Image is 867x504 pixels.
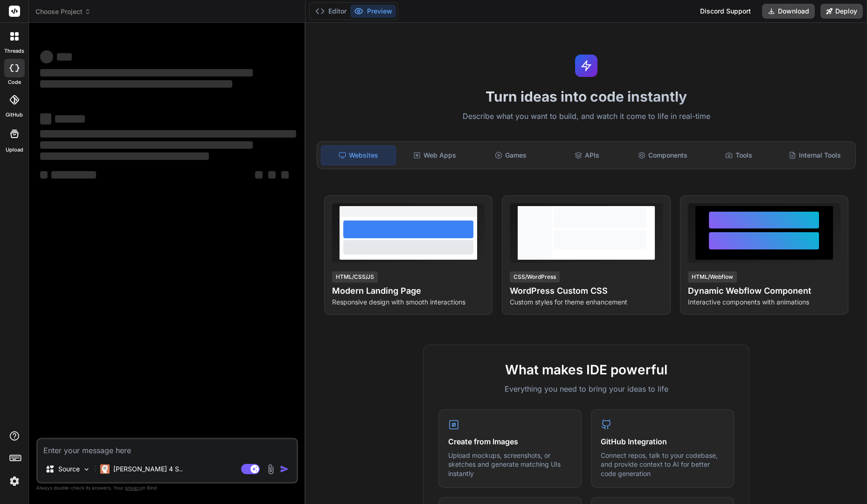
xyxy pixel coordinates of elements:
[688,271,737,283] div: HTML/Webflow
[36,483,298,492] p: Always double-check its answers. Your in Bind
[321,145,396,165] div: Websites
[474,145,548,165] div: Games
[51,171,96,179] span: ‌
[57,53,72,61] span: ‌
[40,80,232,88] span: ‌
[268,171,276,179] span: ‌
[7,473,22,489] img: settings
[40,50,53,63] span: ‌
[448,451,572,478] p: Upload mockups, screenshots, or sketches and generate matching UIs instantly
[311,88,861,105] h1: Turn ideas into code instantly
[688,284,840,297] h4: Dynamic Webflow Component
[6,111,23,119] label: GitHub
[510,271,560,283] div: CSS/WordPress
[448,436,572,447] h4: Create from Images
[438,383,734,394] p: Everything you need to bring your ideas to life
[332,271,378,283] div: HTML/CSS/JS
[601,436,724,447] h4: GitHub Integration
[6,146,23,154] label: Upload
[40,69,253,76] span: ‌
[312,5,350,18] button: Editor
[265,464,276,475] img: attachment
[40,141,253,149] span: ‌
[281,171,289,179] span: ‌
[55,115,85,123] span: ‌
[113,464,183,474] p: [PERSON_NAME] 4 S..
[694,4,756,19] div: Discord Support
[40,113,51,124] span: ‌
[35,7,91,16] span: Choose Project
[550,145,624,165] div: APIs
[625,145,700,165] div: Components
[4,47,24,55] label: threads
[332,297,485,307] p: Responsive design with smooth interactions
[280,464,289,474] img: icon
[40,171,48,179] span: ‌
[255,171,263,179] span: ‌
[40,130,296,138] span: ‌
[510,297,662,307] p: Custom styles for theme enhancement
[8,78,21,86] label: code
[688,297,840,307] p: Interactive components with animations
[398,145,472,165] div: Web Apps
[100,464,110,474] img: Claude 4 Sonnet
[438,360,734,380] h2: What makes IDE powerful
[58,464,80,474] p: Source
[311,110,861,123] p: Describe what you want to build, and watch it come to life in real-time
[125,485,142,490] span: privacy
[83,465,90,473] img: Pick Models
[510,284,662,297] h4: WordPress Custom CSS
[350,5,396,18] button: Preview
[777,145,852,165] div: Internal Tools
[332,284,485,297] h4: Modern Landing Page
[601,451,724,478] p: Connect repos, talk to your codebase, and provide context to AI for better code generation
[820,4,863,19] button: Deploy
[762,4,815,19] button: Download
[40,152,209,160] span: ‌
[701,145,776,165] div: Tools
